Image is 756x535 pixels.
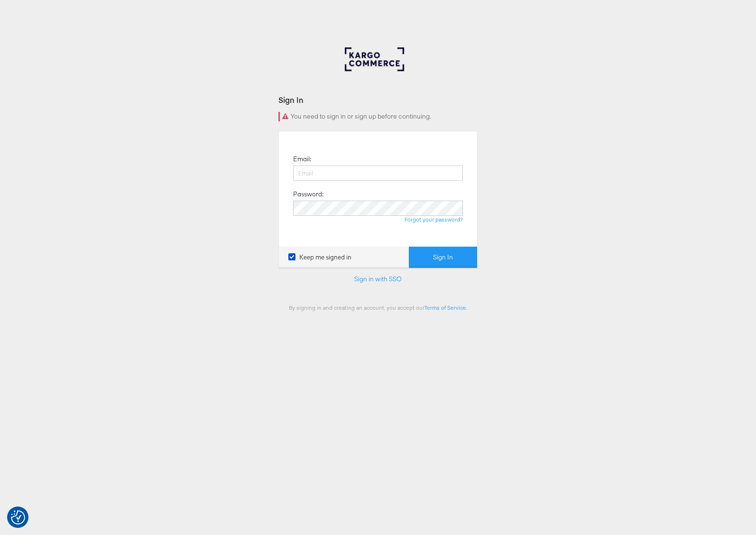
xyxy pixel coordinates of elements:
[354,275,402,283] a: Sign in with SSO
[293,190,323,199] label: Password:
[293,155,311,164] label: Email:
[11,510,25,525] img: Revisit consent button
[409,247,477,268] button: Sign In
[11,510,25,525] button: Consent Preferences
[278,94,478,105] div: Sign In
[278,112,478,121] div: You need to sign in or sign up before continuing.
[405,216,463,223] a: Forgot your password?
[288,253,351,262] label: Keep me signed in
[424,304,466,311] a: Terms of Service
[293,166,463,181] input: Email
[278,304,478,311] div: By signing in and creating an account, you accept our .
